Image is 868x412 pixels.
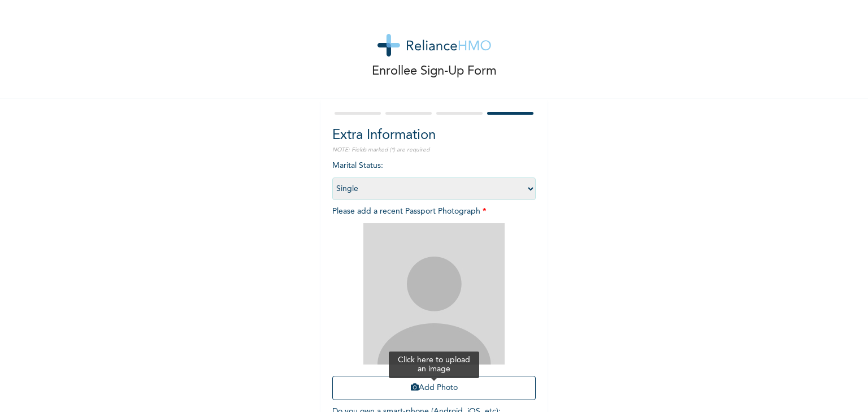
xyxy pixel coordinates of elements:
[363,223,505,365] img: Crop
[332,376,536,400] button: Add Photo
[332,146,536,154] p: NOTE: Fields marked (*) are required
[377,34,491,57] img: logo
[332,162,536,193] span: Marital Status :
[332,125,536,146] h2: Extra Information
[372,62,497,81] p: Enrollee Sign-Up Form
[332,207,536,406] span: Please add a recent Passport Photograph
